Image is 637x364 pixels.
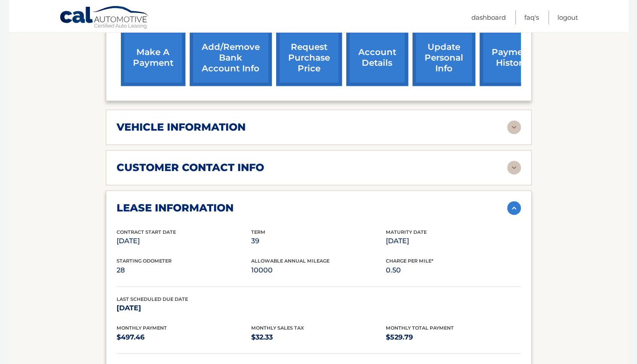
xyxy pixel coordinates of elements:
p: [DATE] [117,302,251,314]
img: accordion-rest.svg [507,120,521,134]
a: Cal Automotive [59,6,150,31]
a: request purchase price [276,30,342,86]
span: Term [251,229,265,235]
h2: customer contact info [117,161,264,174]
h2: lease information [117,202,234,214]
img: accordion-rest.svg [507,161,521,174]
span: Maturity Date [386,229,427,235]
p: 28 [117,264,251,276]
span: Monthly Payment [117,325,167,331]
a: FAQ's [524,10,539,24]
a: Add/Remove bank account info [190,30,272,86]
p: [DATE] [117,235,251,247]
a: account details [346,30,408,86]
p: 39 [251,235,386,247]
p: $497.46 [117,331,251,343]
p: 0.50 [386,264,520,276]
a: make a payment [121,30,185,86]
span: Monthly Total Payment [386,325,454,331]
span: Charge Per Mile* [386,258,434,264]
span: Last Scheduled Due Date [117,296,188,302]
a: Logout [557,10,578,24]
p: $529.79 [386,331,520,343]
p: $32.33 [251,331,386,343]
a: Dashboard [471,10,506,24]
span: Contract Start Date [117,229,176,235]
a: payment history [480,30,544,86]
img: accordion-active.svg [507,201,521,215]
p: [DATE] [386,235,520,247]
h2: vehicle information [117,121,246,134]
p: 10000 [251,264,386,276]
a: update personal info [412,30,475,86]
span: Allowable Annual Mileage [251,258,329,264]
span: Monthly Sales Tax [251,325,304,331]
span: Starting Odometer [117,258,172,264]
